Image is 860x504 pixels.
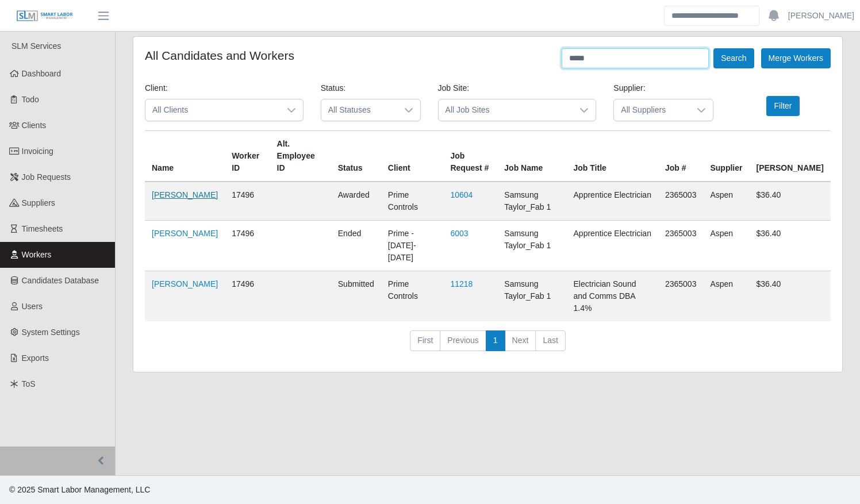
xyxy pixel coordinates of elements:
[152,190,218,199] a: [PERSON_NAME]
[225,271,270,322] td: 17496
[22,379,36,388] span: ToS
[225,131,270,182] th: Worker ID
[22,147,53,156] span: Invoicing
[321,99,397,121] span: All Statuses
[225,221,270,271] td: 17496
[22,353,49,363] span: Exports
[658,182,704,221] td: 2365003
[658,271,704,322] td: 2365003
[22,198,55,207] span: Suppliers
[22,302,43,311] span: Users
[9,485,150,494] span: © 2025 Smart Labor Management, LLC
[450,190,473,199] a: 10604
[22,250,52,259] span: Workers
[145,82,168,94] label: Client:
[331,221,381,271] td: ended
[567,131,658,182] th: Job Title
[145,99,280,121] span: All Clients
[703,221,749,271] td: Aspen
[614,99,690,121] span: All Suppliers
[749,221,831,271] td: $36.40
[450,279,473,288] a: 11218
[450,229,468,238] a: 6003
[497,271,566,322] td: Samsung Taylor_Fab 1
[497,221,566,271] td: Samsung Taylor_Fab 1
[381,271,444,322] td: Prime Controls
[381,221,444,271] td: Prime - [DATE]-[DATE]
[22,276,99,285] span: Candidates Database
[145,48,294,63] h4: All Candidates and Workers
[766,96,799,116] button: Filter
[713,48,754,68] button: Search
[703,131,749,182] th: Supplier
[439,99,573,121] span: All Job Sites
[761,48,831,68] button: Merge Workers
[497,182,566,221] td: Samsung Taylor_Fab 1
[497,131,566,182] th: Job Name
[145,330,831,360] nav: pagination
[664,6,759,26] input: Search
[152,229,218,238] a: [PERSON_NAME]
[443,131,497,182] th: Job Request #
[749,271,831,322] td: $36.40
[22,172,71,182] span: Job Requests
[703,271,749,322] td: Aspen
[749,131,831,182] th: [PERSON_NAME]
[225,182,270,221] td: 17496
[567,271,658,322] td: Electrician Sound and Comms DBA 1.4%
[749,182,831,221] td: $36.40
[788,10,854,22] a: [PERSON_NAME]
[438,82,469,94] label: Job Site:
[658,131,704,182] th: Job #
[11,41,61,51] span: SLM Services
[270,131,331,182] th: Alt. Employee ID
[22,224,63,233] span: Timesheets
[22,121,47,130] span: Clients
[321,82,346,94] label: Status:
[22,328,80,337] span: System Settings
[381,182,444,221] td: Prime Controls
[486,330,505,351] a: 1
[22,69,62,78] span: Dashboard
[658,221,704,271] td: 2365003
[152,279,218,288] a: [PERSON_NAME]
[613,82,645,94] label: Supplier:
[567,221,658,271] td: Apprentice Electrician
[331,182,381,221] td: awarded
[331,271,381,322] td: submitted
[703,182,749,221] td: Aspen
[22,95,39,104] span: Todo
[16,10,74,22] img: SLM Logo
[381,131,444,182] th: Client
[145,131,225,182] th: Name
[331,131,381,182] th: Status
[567,182,658,221] td: Apprentice Electrician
